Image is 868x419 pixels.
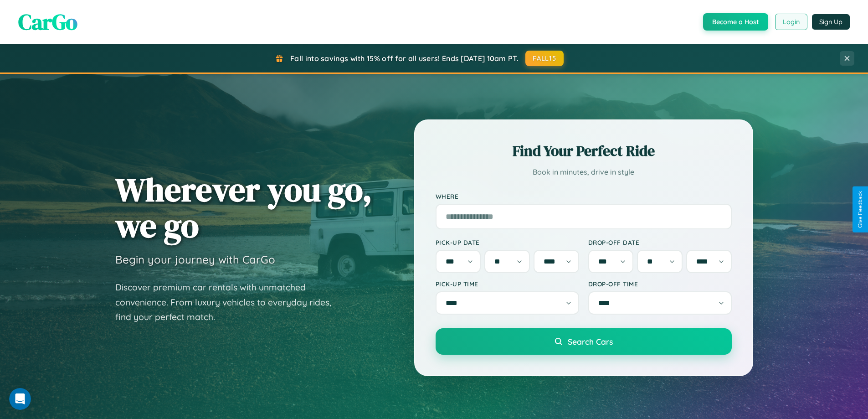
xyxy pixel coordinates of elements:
span: Search Cars [568,336,613,347]
iframe: Intercom live chat [9,388,31,410]
button: Search Cars [436,328,732,355]
button: Login [775,14,807,30]
label: Pick-up Time [436,280,579,288]
span: CarGo [18,7,77,37]
button: Become a Host [703,13,768,31]
span: Fall into savings with 15% off for all users! Ends [DATE] 10am PT. [290,54,519,63]
button: Sign Up [812,14,850,30]
h3: Begin your journey with CarGo [115,253,275,266]
h2: Find Your Perfect Ride [436,141,732,161]
label: Where [436,192,732,200]
h1: Wherever you go, we go [115,171,372,243]
label: Drop-off Date [588,238,732,246]
label: Pick-up Date [436,238,579,246]
p: Book in minutes, drive in style [436,166,732,179]
div: Give Feedback [857,191,863,228]
button: FALL15 [525,51,564,66]
p: Discover premium car rentals with unmatched convenience. From luxury vehicles to everyday rides, ... [115,280,343,325]
label: Drop-off Time [588,280,732,288]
